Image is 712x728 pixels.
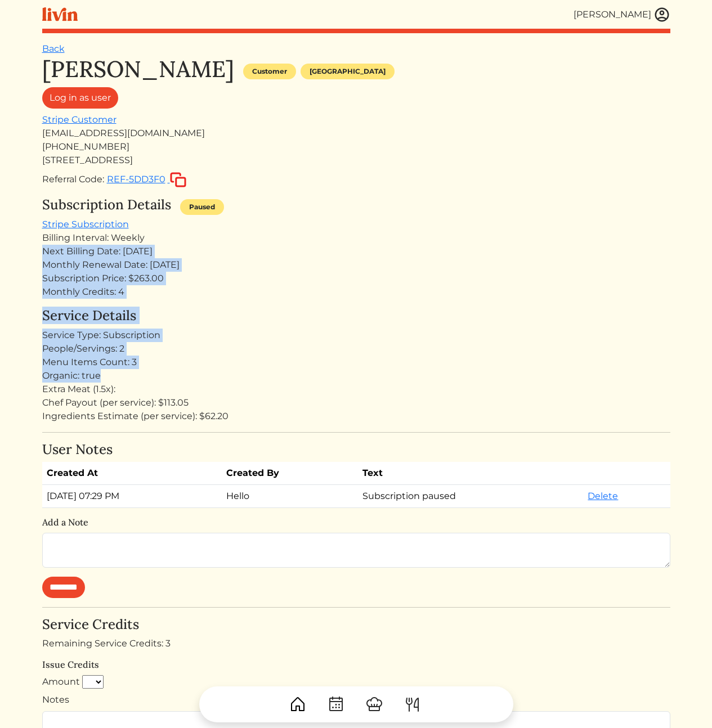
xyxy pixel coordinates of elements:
div: People/Servings: 2 [42,342,670,356]
div: Monthly Renewal Date: [DATE] [42,258,670,272]
a: Stripe Subscription [42,219,129,230]
label: Amount [42,675,80,689]
h4: Service Details [42,308,670,324]
div: Paused [180,199,224,215]
th: Text [358,462,584,485]
span: REF-5DD3F0 [107,174,165,185]
td: Hello [222,485,358,508]
div: [PHONE_NUMBER] [42,140,670,154]
img: livin-logo-a0d97d1a881af30f6274990eb6222085a2533c92bbd1e4f22c21b4f0d0e3210c.svg [42,7,78,21]
div: Extra Meat (1.5x): [42,383,670,396]
div: Ingredients Estimate (per service): $62.20 [42,410,670,423]
a: Delete [588,491,618,501]
div: [EMAIL_ADDRESS][DOMAIN_NAME] [42,127,670,140]
td: [DATE] 07:29 PM [42,485,222,508]
div: Organic: true [42,369,670,383]
img: House-9bf13187bcbb5817f509fe5e7408150f90897510c4275e13d0d5fca38e0b5951.svg [289,695,307,713]
button: REF-5DD3F0 [106,172,187,188]
div: Chef Payout (per service): $113.05 [42,396,670,410]
div: Monthly Credits: 4 [42,285,670,299]
img: copy-c88c4d5ff2289bbd861d3078f624592c1430c12286b036973db34a3c10e19d95.svg [170,172,186,187]
div: Billing Interval: Weekly [42,231,670,245]
h4: Service Credits [42,617,670,633]
div: [STREET_ADDRESS] [42,154,670,167]
div: Menu Items Count: 3 [42,356,670,369]
div: [GEOGRAPHIC_DATA] [301,64,395,79]
a: Stripe Customer [42,114,117,125]
div: Customer [243,64,296,79]
img: user_account-e6e16d2ec92f44fc35f99ef0dc9cddf60790bfa021a6ecb1c896eb5d2907b31c.svg [653,6,670,23]
img: ChefHat-a374fb509e4f37eb0702ca99f5f64f3b6956810f32a249b33092029f8484b388.svg [365,695,383,713]
div: Service Type: Subscription [42,329,670,342]
th: Created By [222,462,358,485]
div: Remaining Service Credits: 3 [42,637,670,650]
a: Log in as user [42,87,118,109]
h6: Issue Credits [42,659,670,670]
a: Back [42,43,65,54]
th: Created At [42,462,222,485]
div: Next Billing Date: [DATE] [42,245,670,258]
img: CalendarDots-5bcf9d9080389f2a281d69619e1c85352834be518fbc73d9501aef674afc0d57.svg [327,695,345,713]
h6: Add a Note [42,517,670,528]
h4: User Notes [42,442,670,458]
span: Referral Code: [42,174,104,185]
h1: [PERSON_NAME] [42,56,234,83]
img: ForkKnife-55491504ffdb50bab0c1e09e7649658475375261d09fd45db06cec23bce548bf.svg [404,695,422,713]
h4: Subscription Details [42,197,171,213]
td: Subscription paused [358,485,584,508]
div: Subscription Price: $263.00 [42,272,670,285]
div: [PERSON_NAME] [574,8,651,21]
